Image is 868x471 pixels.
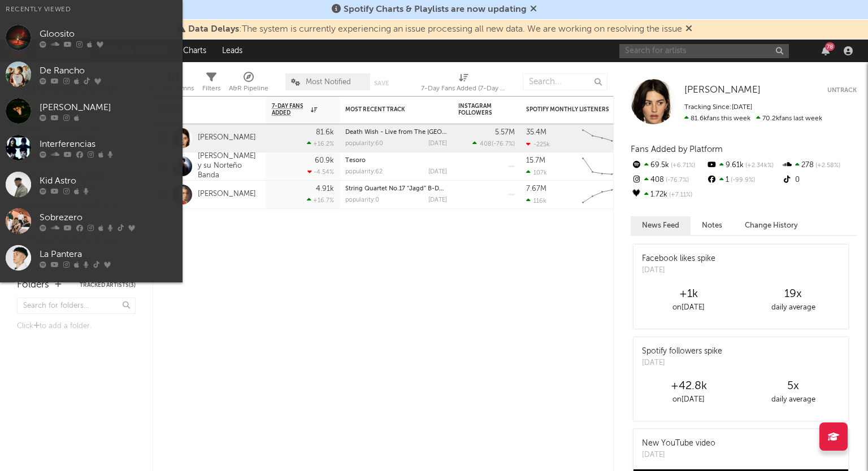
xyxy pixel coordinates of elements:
div: 1.72k [631,187,706,202]
input: Search for artists [619,44,789,58]
a: Tesoro [345,158,366,164]
div: Death Wish - Live from The O2 Arena [345,129,447,136]
div: -4.54 % [307,168,334,176]
div: 0 [782,173,857,187]
button: News Feed [631,216,691,235]
div: A&R Pipeline [229,82,268,95]
div: [DATE] [428,197,447,203]
div: +42.8k [636,380,741,393]
div: 116k [526,197,546,204]
div: Spotify Monthly Listeners [526,106,611,113]
div: on [DATE] [636,301,741,315]
div: +16.2 % [307,140,334,147]
div: popularity: 0 [345,197,379,203]
span: 7-Day Fans Added [272,103,308,116]
div: A&R Pipeline [229,68,268,101]
div: Click to add a folder. [17,320,136,333]
span: Fans Added by Platform [631,145,723,154]
div: Filters [202,82,220,95]
div: String Quartet No.17 “Jagd” B-Dur, K. 458 Ⅱ. Menuetto (Arr. for 2*B-flat Cl, Basset Hr & Bass Cl) [345,186,447,192]
div: Folders [17,278,49,292]
div: popularity: 60 [345,141,383,147]
a: [PERSON_NAME] [198,133,256,143]
div: [DATE] [642,357,722,369]
div: Facebook likes spike [642,253,715,265]
span: 70.2k fans last week [684,115,822,122]
div: 19 x [741,287,845,301]
div: 35.4M [526,129,546,136]
div: Recently Viewed [6,3,177,16]
div: [DATE] [642,265,715,276]
div: Filters [202,68,220,101]
div: 278 [782,158,857,173]
div: [DATE] [428,169,447,175]
div: 7-Day Fans Added (7-Day Fans Added) [421,68,506,101]
div: Sobrezero [40,211,177,225]
span: +2.34k % [744,163,774,169]
div: 9.61k [706,158,781,173]
div: Tesoro [345,158,447,164]
a: Leads [214,40,250,62]
div: popularity: 62 [345,169,383,175]
div: Spotify followers spike [642,346,722,357]
input: Search... [523,73,607,90]
div: 107k [526,169,547,176]
span: [PERSON_NAME] [684,85,761,95]
span: +7.11 % [667,192,692,198]
span: Most Notified [306,78,351,86]
a: Death Wish - Live from The [GEOGRAPHIC_DATA] [345,129,491,136]
a: [PERSON_NAME] [684,85,761,96]
span: Spotify Charts & Playlists are now updating [344,5,527,14]
button: Save [374,80,389,86]
span: Data Delays [188,25,239,34]
span: Dismiss [685,25,692,34]
svg: Chart title [577,152,628,181]
a: Charts [175,40,214,62]
input: Search for folders... [17,298,136,314]
div: -225k [526,141,550,148]
span: 408 [480,141,492,147]
div: Gloosito [40,28,177,41]
div: 408 [631,173,706,187]
div: 4.91k [316,185,334,193]
span: +6.71 % [669,163,695,169]
a: String Quartet No.17 “Jagd” B-Dur, K. 458 Ⅱ. Menuetto (Arr. for 2*B-flat Cl, Basset Hr & [PERSON_... [345,186,649,192]
div: Instagram Followers [458,103,498,116]
svg: Chart title [577,124,628,152]
div: De Rancho [40,64,177,78]
span: -76.7 % [664,177,689,184]
div: 81.6k [316,129,334,136]
span: -76.7 % [493,141,513,147]
span: Tracking Since: [DATE] [684,104,752,111]
div: 1 [706,173,781,187]
div: 5 x [741,380,845,393]
div: 5.57M [495,129,515,136]
button: Tracked Artists(3) [80,282,136,288]
div: Artist [159,106,244,113]
div: 78 [825,42,835,51]
span: Dismiss [530,5,537,14]
div: Kid Astro [40,175,177,188]
a: [PERSON_NAME] [198,190,256,199]
div: Interferencias [40,138,177,151]
span: 81.6k fans this week [684,115,750,122]
div: on [DATE] [636,393,741,407]
button: Change History [734,216,809,235]
button: 78 [822,46,830,55]
div: 7.67M [526,185,546,193]
div: 60.9k [315,157,334,164]
a: [PERSON_NAME] y su Norteño Banda [198,152,261,181]
div: 7-Day Fans Added (7-Day Fans Added) [421,82,506,95]
div: New YouTube video [642,438,715,450]
div: ( ) [472,140,515,147]
div: daily average [741,301,845,315]
svg: Chart title [577,181,628,209]
div: [DATE] [428,141,447,147]
span: -99.9 % [729,177,755,184]
button: Untrack [827,85,857,96]
div: [PERSON_NAME] [40,101,177,115]
span: +2.58 % [814,163,840,169]
div: +16.7 % [307,197,334,204]
div: 15.7M [526,157,545,164]
div: 69.5k [631,158,706,173]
